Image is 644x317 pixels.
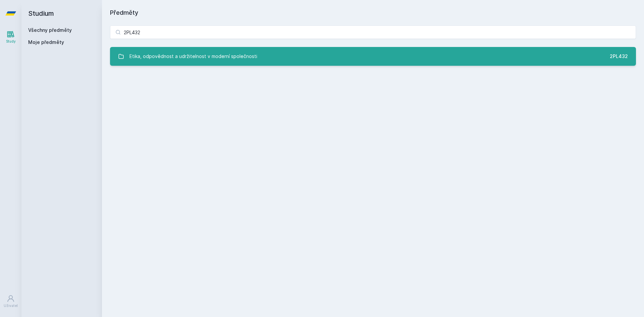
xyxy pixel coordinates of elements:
[610,53,628,60] div: 2PL432
[4,303,18,308] div: Uživatel
[28,39,64,46] span: Moje předměty
[110,25,636,39] input: Název nebo ident předmětu…
[6,39,16,44] div: Study
[110,8,636,17] h1: Předměty
[28,27,72,33] a: Všechny předměty
[1,291,20,312] a: Uživatel
[129,50,257,63] div: Etika, odpovědnost a udržitelnost v moderní společnosti
[110,47,636,66] a: Etika, odpovědnost a udržitelnost v moderní společnosti 2PL432
[1,27,20,47] a: Study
